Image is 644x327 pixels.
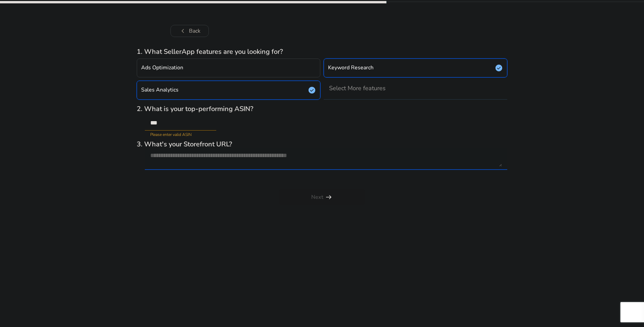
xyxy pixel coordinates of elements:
[170,25,209,37] button: chevron_leftBack
[308,86,316,94] span: check_circle
[495,64,503,72] span: check_circle
[141,65,183,71] h4: Ads Optimization
[137,140,507,148] h3: 3. What's your Storefront URL?
[137,48,507,56] h3: 1. What SellerApp features are you looking for?
[179,27,187,35] span: chevron_left
[328,65,374,71] h4: Keyword Research
[141,87,179,93] h4: Sales Analytics
[324,59,507,77] button: Keyword Researchcheck_circle
[137,105,507,113] h3: 2. What is your top-performing ASIN?
[150,131,211,138] mat-error: Please enter valid ASIN
[137,81,320,100] button: Sales Analyticscheck_circle
[329,84,386,92] span: Select More features
[137,59,320,77] button: Ads Optimization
